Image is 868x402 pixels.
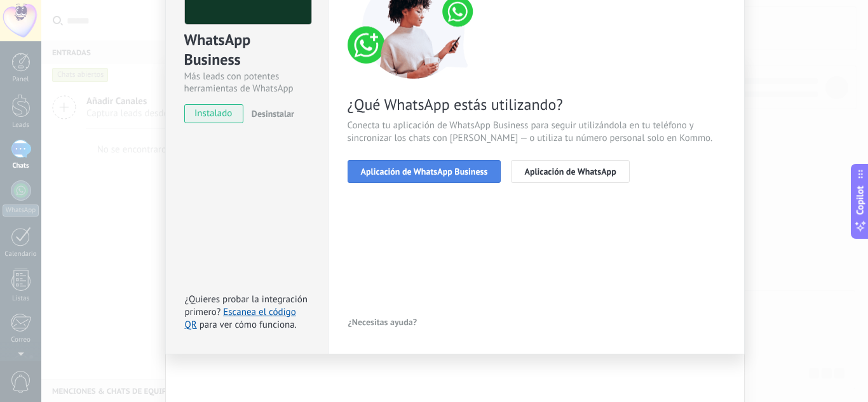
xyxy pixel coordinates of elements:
[252,108,294,119] span: Desinstalar
[185,306,296,331] a: Escanea el código QR
[348,318,417,326] span: ¿Necesitas ayuda?
[200,319,297,331] span: para ver cómo funciona.
[184,30,309,70] div: WhatsApp Business
[348,95,725,114] span: ¿Qué WhatsApp estás utilizando?
[361,167,488,176] span: Aplicación de WhatsApp Business
[348,312,418,332] button: ¿Necesitas ayuda?
[185,104,243,123] span: instalado
[184,70,309,95] div: Más leads con potentes herramientas de WhatsApp
[185,293,308,318] span: ¿Quieres probar la integración primero?
[854,185,867,215] span: Copilot
[524,167,616,176] span: Aplicación de WhatsApp
[511,160,629,183] button: Aplicación de WhatsApp
[348,160,501,183] button: Aplicación de WhatsApp Business
[348,119,725,145] span: Conecta tu aplicación de WhatsApp Business para seguir utilizándola en tu teléfono y sincronizar ...
[247,104,294,123] button: Desinstalar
